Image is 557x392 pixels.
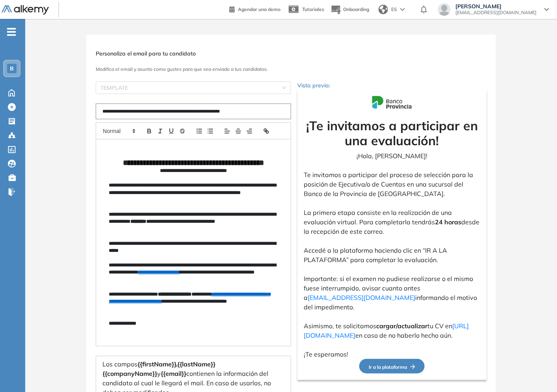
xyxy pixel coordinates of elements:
button: Ir a la plataformaFlecha [359,359,425,374]
p: ¡Hola, [PERSON_NAME]! [304,151,480,161]
p: Asimismo, te solicitamos tu CV en en caso de no haberlo hecho aún. [304,321,480,340]
span: {{email}} [161,370,186,377]
p: Accedé a la plataforma haciendo clic en “IR A LA PLATAFORMA” para completar la evaluación. [304,246,480,264]
img: arrow [400,8,405,11]
img: Logo [2,5,49,15]
strong: 24 horas [435,218,461,226]
p: Te invitamos a participar del proceso de selección para la posición de Ejecutiva/o de Cuentas en ... [304,170,480,198]
p: Vista previa: [297,81,486,90]
p: La primera etapa consiste en la realización de una evaluación virtual. Para completarla tendrás d... [304,208,480,236]
img: Flecha [407,364,415,369]
img: world [379,5,388,14]
span: ES [391,6,397,13]
h3: Personaliza el email para tu candidato [96,50,486,57]
span: Agendar una demo [238,6,280,12]
span: Ir a la plataforma [369,364,415,370]
img: Logo de la compañía [372,96,412,108]
i: - [7,31,16,33]
span: [PERSON_NAME] [455,3,537,9]
p: ¡Te esperamos! [304,349,480,359]
span: {{lastName}} [177,360,215,368]
span: [EMAIL_ADDRESS][DOMAIN_NAME] [455,9,537,16]
span: B [10,65,14,72]
h3: Modifica el email y asunto como gustes para que sea enviado a tus candidatos. [96,67,486,72]
a: [EMAIL_ADDRESS][DOMAIN_NAME] [308,294,415,301]
span: {{companyName}} [102,370,157,377]
span: Onboarding [343,6,369,12]
strong: cargar/actualizar [376,322,427,330]
a: Agendar una demo [229,4,280,13]
p: Importante: si el examen no pudiese realizarse o el mismo fuese interrumpido, avisar cuanto antes... [304,274,480,312]
button: Onboarding [330,1,369,18]
span: {{firstName}}, [137,360,177,368]
strong: ¡Te invitamos a participar en una evaluación! [306,118,478,148]
span: Tutoriales [302,6,324,12]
